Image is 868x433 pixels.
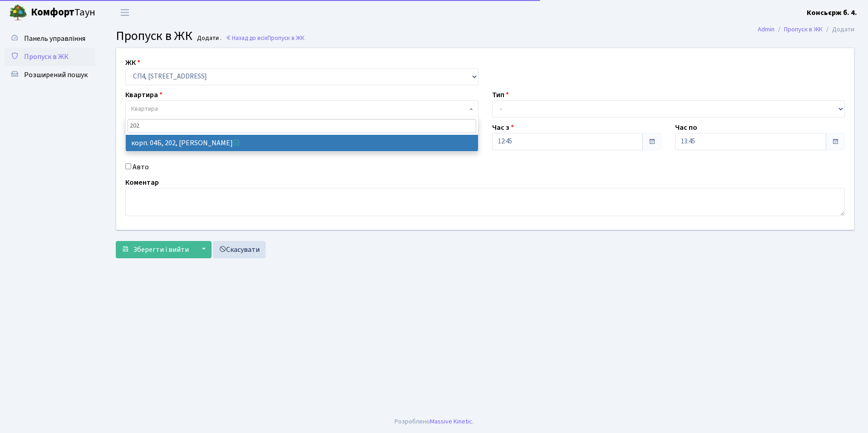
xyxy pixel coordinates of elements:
label: ЖК [125,57,140,68]
a: Консьєрж б. 4. [807,7,857,18]
li: Додати [823,25,854,34]
img: logo.png [9,4,27,22]
a: Пропуск в ЖК [784,25,823,34]
span: Панель управління [24,34,85,44]
a: Admin [758,25,774,34]
a: Massive Kinetic [430,417,472,426]
div: Розроблено . [395,417,473,427]
label: Час з [492,122,514,133]
span: Зберегти і вийти [133,245,189,255]
label: Квартира [125,89,163,100]
button: Переключити навігацію [113,5,136,20]
span: Розширений пошук [24,70,88,80]
span: Пропуск в ЖК [116,27,192,45]
label: Тип [492,89,509,100]
a: Пропуск в ЖК [5,48,95,66]
label: Авто [133,162,149,172]
a: Скасувати [213,241,266,258]
span: Пропуск в ЖК [24,52,69,62]
label: Коментар [125,177,159,188]
label: Час по [675,122,697,133]
nav: breadcrumb [744,20,868,39]
span: Пропуск в ЖК [267,34,305,42]
button: Зберегти і вийти [116,241,195,258]
span: Квартира [131,104,158,113]
span: Таун [31,5,95,20]
small: Додати . [195,34,222,42]
li: корп. 04Б, 202, [PERSON_NAME] [126,135,478,151]
a: Панель управління [5,30,95,48]
a: Назад до всіхПропуск в ЖК [226,34,305,42]
b: Консьєрж б. 4. [807,8,857,18]
a: Розширений пошук [5,66,95,84]
b: Комфорт [31,5,74,20]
